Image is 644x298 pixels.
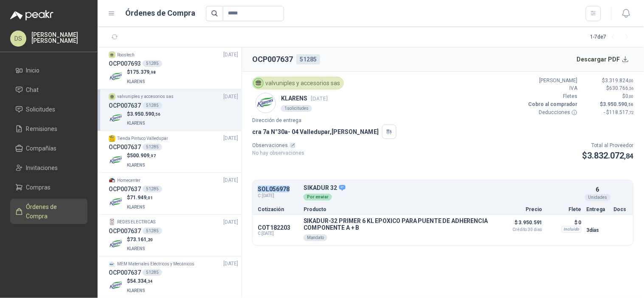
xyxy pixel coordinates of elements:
[130,195,153,201] span: 71.949
[304,207,495,212] p: Producto
[610,85,634,91] span: 630.766
[258,186,298,192] p: SOL056978
[527,109,578,117] p: Deducciones
[10,62,87,78] a: Inicio
[223,218,238,226] span: [DATE]
[562,226,582,233] div: Incluido
[26,202,79,221] span: Órdenes de Compra
[130,278,153,284] span: 54.334
[587,225,609,235] p: 3 días
[127,246,145,251] span: KLARENS
[223,51,238,59] span: [DATE]
[258,192,298,199] span: C: [DATE]
[629,110,634,115] span: ,72
[527,84,578,92] p: IVA
[583,109,634,117] p: - $
[26,105,56,114] span: Solicitudes
[117,93,174,100] p: valvuniples y accesorios sas
[146,237,153,242] span: ,20
[10,199,87,224] a: Órdenes de Compra
[627,102,634,107] span: ,56
[583,92,634,100] p: $
[109,153,124,168] img: Company Logo
[149,153,156,158] span: ,97
[10,31,26,47] div: DS
[304,194,332,201] div: Por enviar
[583,100,634,109] p: $
[26,163,58,173] span: Invitaciones
[109,134,238,169] a: Company LogoTienda Pintuco Valledupar[DATE] OCP00763751285Company Logo$500.909,97KLARENS
[109,111,124,126] img: Company Logo
[143,269,162,276] div: 51285
[252,53,293,65] h2: OCP007637
[143,144,162,150] div: 51285
[109,135,115,142] img: Company Logo
[10,101,87,117] a: Solicitudes
[527,92,578,100] p: Fletes
[629,94,634,99] span: ,00
[109,260,238,295] a: Company LogoMEM Materiales Eléctricos y Mecánicos[DATE] OCP00763751285Company Logo$54.334,34KLARENS
[117,52,135,58] p: Roostech
[146,195,153,200] span: ,01
[149,70,156,75] span: ,98
[143,60,162,67] div: 51285
[117,177,141,184] p: Homecenter
[500,217,543,232] p: $ 3.950.591
[26,124,58,134] span: Remisiones
[596,185,599,194] p: 6
[127,110,160,118] p: $
[127,163,145,167] span: KLARENS
[10,121,87,137] a: Remisiones
[626,93,634,99] span: 0
[10,10,53,20] img: Logo peakr
[127,152,156,160] p: $
[126,7,196,19] h1: Órdenes de Compra
[26,144,57,153] span: Compañías
[527,100,578,109] p: Cobro al comprador
[109,93,238,128] a: valvuniples y accesorios sas[DATE] OCP00763751285Company Logo$3.950.590,56KLARENS
[130,111,160,117] span: 3.950.590
[258,207,298,212] p: Cotización
[304,217,495,231] p: SIKADUR-32 PRIMER 6 KL EPOXICO PARA PUENTE DE ADHERENCIA COMPONENTE A + B
[304,184,582,192] p: SIKADUR 32
[281,105,312,112] div: 1 solicitudes
[146,279,153,284] span: ,34
[258,224,298,231] p: COT182203
[548,217,582,228] p: $ 0
[127,68,156,76] p: $
[629,78,634,83] span: ,00
[117,219,155,226] p: REDES ELECTRICAS
[605,78,634,84] span: 3.319.824
[127,194,153,202] p: $
[109,226,141,236] h3: OCP007637
[610,109,634,115] span: 118.517
[109,279,124,293] img: Company Logo
[143,228,162,234] div: 51285
[10,179,87,195] a: Compras
[281,94,328,103] p: KLARENS
[256,93,276,113] img: Company Logo
[127,79,145,84] span: KLARENS
[591,31,634,44] div: 1 - 7 de 7
[223,176,238,184] span: [DATE]
[127,205,145,209] span: KLARENS
[582,142,634,150] p: Total al Proveedor
[143,102,162,109] div: 51285
[130,237,153,242] span: 73.161
[127,288,145,293] span: KLARENS
[10,140,87,156] a: Compañías
[143,186,162,192] div: 51285
[583,77,634,85] p: $
[109,219,115,226] img: Company Logo
[109,142,141,152] h3: OCP007637
[31,32,87,44] p: [PERSON_NAME] [PERSON_NAME]
[109,268,141,277] h3: OCP007637
[127,121,145,125] span: KLARENS
[109,176,238,211] a: Company LogoHomecenter[DATE] OCP00763751285Company Logo$71.949,01KLARENS
[614,207,628,212] p: Docs
[585,194,611,201] div: Unidades
[583,84,634,92] p: $
[109,237,124,252] img: Company Logo
[127,277,153,285] p: $
[26,66,40,75] span: Inicio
